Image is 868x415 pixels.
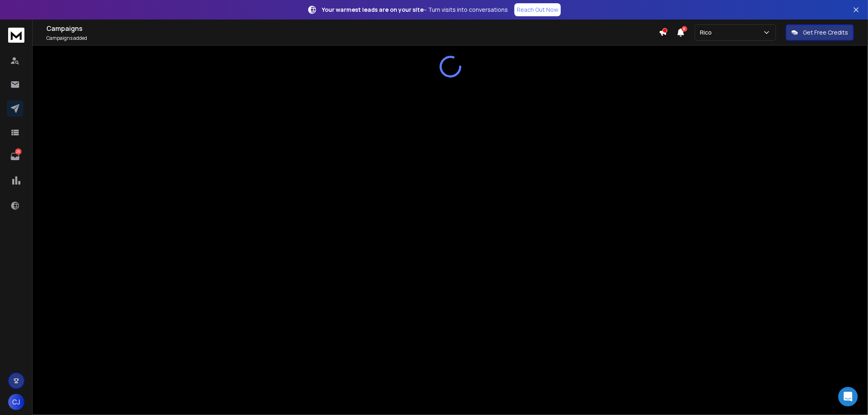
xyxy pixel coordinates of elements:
[838,387,858,406] div: Open Intercom Messenger
[514,3,561,16] a: Reach Out Now
[46,24,659,33] h1: Campaigns
[8,394,24,410] button: CJ
[517,6,558,14] p: Reach Out Now
[322,6,424,13] strong: Your warmest leads are on your site
[15,148,22,155] p: 25
[786,24,854,41] button: Get Free Credits
[7,148,23,165] a: 25
[8,28,24,43] img: logo
[682,26,687,32] span: 8
[803,28,848,37] p: Get Free Credits
[700,28,715,37] p: Rico
[46,35,659,41] p: Campaigns added
[322,6,508,14] p: – Turn visits into conversations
